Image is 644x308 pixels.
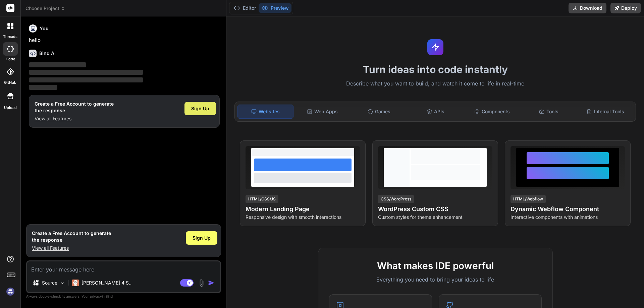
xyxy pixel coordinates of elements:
[378,214,492,221] p: Custom styles for theme enhancement
[29,62,86,67] span: ‌
[193,235,211,241] span: Sign Up
[352,105,407,119] div: Games
[610,3,641,13] button: Deploy
[4,105,17,111] label: Upload
[569,3,606,13] button: Download
[230,63,640,75] h1: Turn ideas into code instantly
[259,3,291,13] button: Preview
[29,70,143,75] span: ‌
[246,195,278,203] div: HTML/CSS/JS
[35,101,114,114] h1: Create a Free Account to generate the response
[40,25,49,32] h6: You
[72,280,79,286] img: Claude 4 Sonnet
[295,105,350,119] div: Web Apps
[329,275,542,284] p: Everything you need to bring your ideas to life
[82,280,131,286] p: [PERSON_NAME] 4 S..
[378,195,414,203] div: CSS/WordPress
[4,80,16,85] label: GitHub
[3,34,17,40] label: threads
[42,280,57,286] p: Source
[26,293,221,300] p: Always double-check its answers. Your in Bind
[6,56,15,62] label: code
[198,279,205,287] img: attachment
[578,105,633,119] div: Internal Tools
[5,286,16,297] img: signin
[25,5,65,12] span: Choose Project
[90,294,102,298] span: privacy
[246,214,360,221] p: Responsive design with smooth interactions
[231,3,259,13] button: Editor
[511,214,625,221] p: Interactive components with animations
[29,77,143,82] span: ‌
[246,204,360,214] h4: Modern Landing Page
[35,115,114,122] p: View all Features
[408,105,463,119] div: APIs
[32,230,111,243] h1: Create a Free Account to generate the response
[208,280,215,286] img: icon
[230,79,640,88] p: Describe what you want to build, and watch it come to life in real-time
[39,50,56,57] h6: Bind AI
[59,280,65,286] img: Pick Models
[191,105,209,112] span: Sign Up
[511,195,546,203] div: HTML/Webflow
[329,259,542,273] h2: What makes IDE powerful
[465,105,520,119] div: Components
[511,204,625,214] h4: Dynamic Webflow Component
[237,105,293,119] div: Websites
[521,105,577,119] div: Tools
[378,204,492,214] h4: WordPress Custom CSS
[29,85,57,90] span: ‌
[32,245,111,251] p: View all Features
[29,37,220,44] p: hello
